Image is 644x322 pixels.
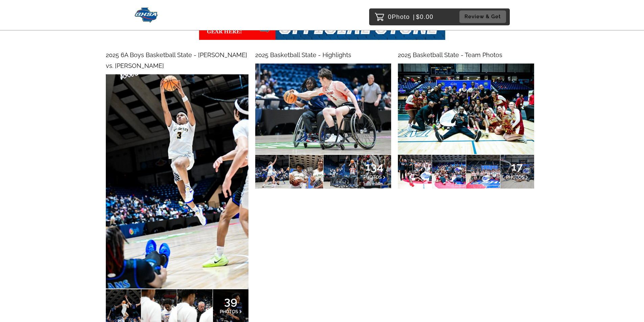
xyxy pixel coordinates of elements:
span: PHOTOS [363,174,382,180]
a: 2025 Basketball State - Team Photos17PHOTOS [398,50,534,189]
span: | [413,14,415,20]
img: 180629 [255,64,391,154]
img: 184052 [106,74,248,289]
a: 2025 Basketball State - Highlights134PHOTOS [255,50,391,189]
span: Photo [392,11,410,22]
span: 134 [363,165,386,169]
span: 39 [220,299,242,303]
span: 2025 Basketball State - Highlights [255,51,351,58]
span: 17 [506,165,528,169]
span: PHOTOS [506,174,524,180]
img: Snapphound Logo [135,7,159,23]
span: 2025 Basketball State - Team Photos [398,51,502,58]
p: 0 $0.00 [388,11,434,22]
span: PHOTOS [220,309,238,314]
span: 2025 6A Boys Basketball State - [PERSON_NAME] vs. [PERSON_NAME] [106,51,247,69]
img: 180498 [398,64,534,154]
a: Review & Get [459,10,508,23]
button: Review & Get [459,10,506,23]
